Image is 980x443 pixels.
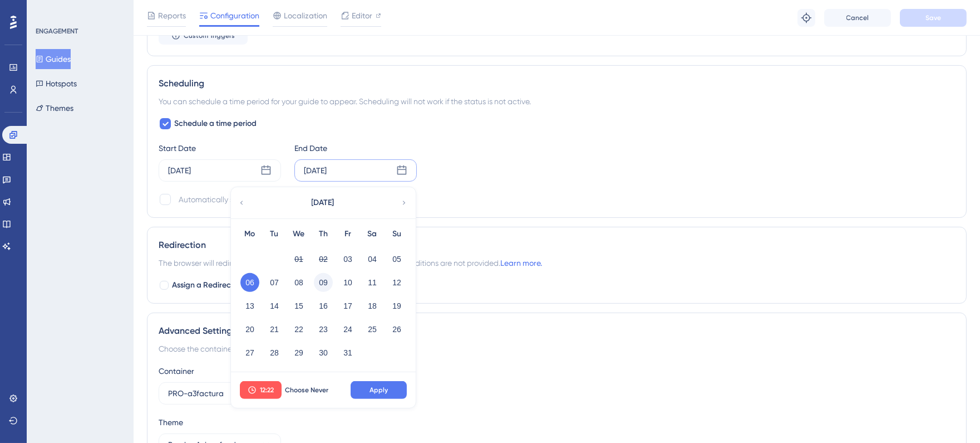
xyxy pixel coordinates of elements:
[338,343,357,362] button: 31
[159,142,281,155] div: Start Date
[314,343,333,362] button: 30
[289,320,308,339] button: 22
[240,343,259,362] button: 27
[294,142,417,155] div: End Date
[285,386,328,395] span: Choose Never
[304,164,327,177] div: [DATE]
[159,324,955,338] div: Advanced Settings
[360,227,385,241] div: Sa
[240,320,259,339] button: 20
[168,164,191,177] div: [DATE]
[238,227,262,241] div: Mo
[168,387,224,400] span: PRO-a3factura
[311,227,336,241] div: Th
[387,250,406,269] button: 05
[36,98,73,118] button: Themes
[385,227,409,241] div: Su
[387,320,406,339] button: 26
[262,227,287,241] div: Tu
[289,343,308,362] button: 29
[179,193,408,206] div: Automatically set as “Inactive” when the scheduled period is over.
[363,320,382,339] button: 25
[287,227,311,241] div: We
[260,386,274,395] span: 12:22
[36,74,77,94] button: Hotspots
[338,250,357,269] button: 03
[338,273,357,292] button: 10
[336,227,360,241] div: Fr
[210,9,259,22] span: Configuration
[289,250,308,269] button: 01
[159,416,955,429] div: Theme
[314,250,333,269] button: 02
[159,238,955,252] div: Redirection
[265,343,284,362] button: 28
[159,342,955,356] div: Choose the container and theme for the guide.
[240,296,259,315] button: 13
[289,273,308,292] button: 08
[159,364,955,378] div: Container
[370,386,388,395] span: Apply
[363,296,382,315] button: 18
[338,296,357,315] button: 17
[265,273,284,292] button: 07
[387,296,406,315] button: 19
[338,320,357,339] button: 24
[314,273,333,292] button: 09
[159,382,281,405] button: PRO-a3factura
[267,192,378,214] button: [DATE]
[184,31,235,40] span: Custom Triggers
[900,9,967,27] button: Save
[159,256,542,270] span: The browser will redirect to the “Redirection URL” when the Targeting Conditions are not provided.
[363,250,382,269] button: 04
[36,27,78,36] div: ENGAGEMENT
[172,279,260,292] span: Assign a Redirection URL
[312,196,334,210] span: [DATE]
[289,296,308,315] button: 15
[265,320,284,339] button: 21
[387,273,406,292] button: 12
[846,13,869,22] span: Cancel
[352,9,372,22] span: Editor
[158,9,186,22] span: Reports
[240,381,282,399] button: 12:22
[925,13,941,22] span: Save
[282,381,332,399] button: Choose Never
[159,95,955,108] div: You can schedule a time period for your guide to appear. Scheduling will not work if the status i...
[314,320,333,339] button: 23
[265,296,284,315] button: 14
[159,77,955,90] div: Scheduling
[351,381,407,399] button: Apply
[500,259,542,267] a: Learn more.
[240,273,259,292] button: 06
[159,27,248,45] button: Custom Triggers
[363,273,382,292] button: 11
[314,296,333,315] button: 16
[174,117,257,130] span: Schedule a time period
[284,9,327,22] span: Localization
[36,49,71,69] button: Guides
[824,9,891,27] button: Cancel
